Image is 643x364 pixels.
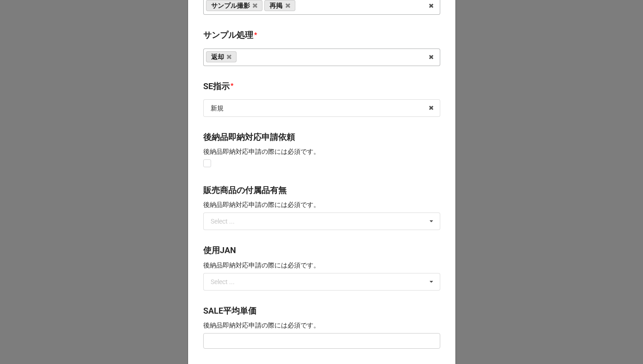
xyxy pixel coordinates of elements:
label: 後納品即納対応申請依頼 [203,131,295,144]
p: 後納品即納対応申請の際には必須です。 [203,321,440,330]
label: SALE平均単価 [203,304,256,317]
label: SE指示 [203,80,230,93]
label: サンプル処理 [203,29,253,42]
label: 使用JAN [203,244,236,257]
a: 返却 [206,51,237,62]
div: 新規 [211,105,224,111]
p: 後納品即納対応申請の際には必須です。 [203,261,440,270]
div: Select ... [211,279,235,285]
label: 販売商品の付属品有無 [203,184,287,197]
div: Select ... [211,218,235,224]
p: 後納品即納対応申請の際には必須です。 [203,200,440,209]
p: 後納品即納対応申請の際には必須です。 [203,147,440,156]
